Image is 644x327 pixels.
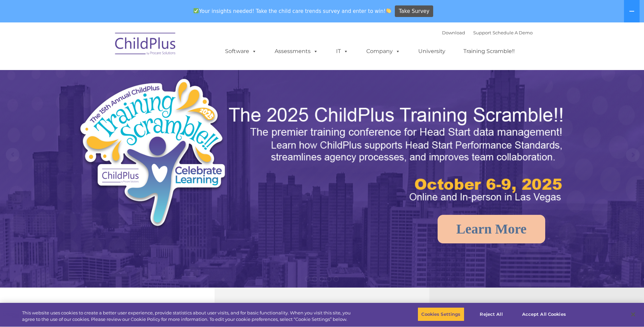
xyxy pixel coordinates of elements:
[418,307,464,322] button: Cookies Settings
[473,30,491,35] a: Support
[518,307,570,322] button: Accept All Cookies
[191,4,394,18] span: Your insights needed! Take the child care trends survey and enter to win!
[470,307,513,322] button: Reject All
[411,45,452,58] a: University
[360,45,407,58] a: Company
[22,310,354,323] div: This website uses cookies to create a better user experience, provide statistics about user visit...
[218,45,263,58] a: Software
[457,45,521,58] a: Training Scramble!!
[194,8,199,13] img: ✅
[493,30,533,35] a: Schedule A Demo
[94,73,123,78] span: Phone number
[268,45,325,58] a: Assessments
[329,45,355,58] a: IT
[399,5,429,17] span: Take Survey
[112,28,180,62] img: ChildPlus by Procare Solutions
[442,30,533,35] font: |
[438,215,545,243] a: Learn More
[442,30,465,35] a: Download
[395,5,433,17] a: Take Survey
[94,45,115,50] span: Last name
[386,8,391,13] img: 👏
[626,307,641,322] button: Close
